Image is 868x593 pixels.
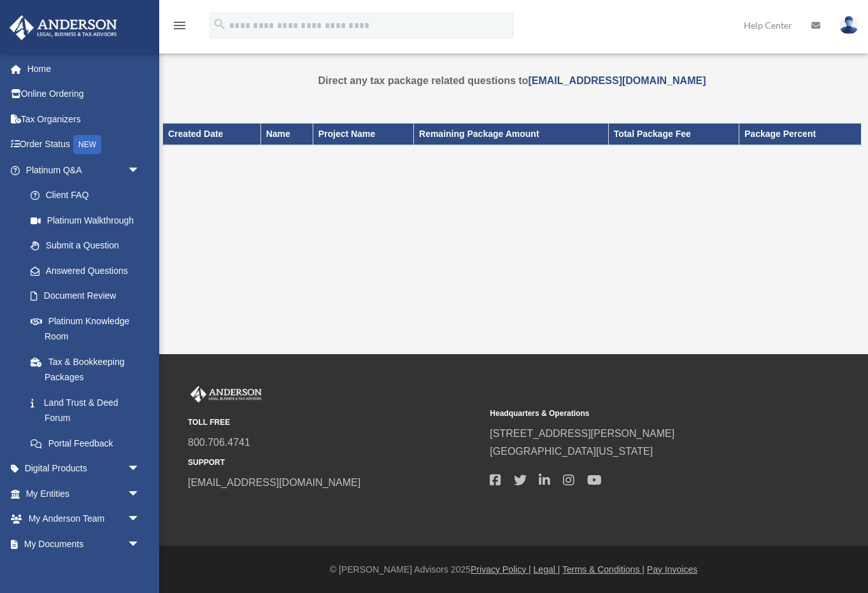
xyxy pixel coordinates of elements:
[18,258,159,283] a: Answered Questions
[739,124,862,145] th: Package Percent
[490,407,783,420] small: Headquarters & Operations
[9,531,159,557] a: My Documentsarrow_drop_down
[18,390,159,431] a: Land Trust & Deed Forum
[534,564,560,575] a: Legal |
[172,18,187,33] i: menu
[9,481,159,506] a: My Entitiesarrow_drop_down
[163,124,261,145] th: Created Date
[562,564,644,575] a: Terms & Conditions |
[9,157,159,183] a: Platinum Q&Aarrow_drop_down
[18,233,159,259] a: Submit a Question
[608,124,739,145] th: Total Package Fee
[127,157,153,183] span: arrow_drop_down
[471,564,531,575] a: Privacy Policy |
[127,456,153,482] span: arrow_drop_down
[313,124,413,145] th: Project Name
[647,564,697,575] a: Pay Invoices
[188,477,360,488] a: [EMAIL_ADDRESS][DOMAIN_NAME]
[188,437,250,448] a: 800.706.4741
[490,428,674,439] a: [STREET_ADDRESS][PERSON_NAME]
[18,208,159,233] a: Platinum Walkthrough
[260,124,313,145] th: Name
[127,481,153,507] span: arrow_drop_down
[528,75,706,86] a: [EMAIL_ADDRESS][DOMAIN_NAME]
[9,56,159,82] a: Home
[318,75,706,86] strong: Direct any tax package related questions to
[18,183,159,208] a: Client FAQ
[213,17,227,31] i: search
[172,22,187,33] a: menu
[9,106,159,132] a: Tax Organizers
[9,456,159,482] a: Digital Productsarrow_drop_down
[9,132,159,158] a: Order StatusNEW
[127,506,153,532] span: arrow_drop_down
[18,431,159,456] a: Portal Feedback
[839,16,858,34] img: User Pic
[159,562,868,578] div: © [PERSON_NAME] Advisors 2025
[18,349,153,390] a: Tax & Bookkeeping Packages
[9,82,159,107] a: Online Ordering
[18,283,159,309] a: Document Review
[188,416,481,429] small: TOLL FREE
[127,531,153,557] span: arrow_drop_down
[6,15,121,40] img: Anderson Advisors Platinum Portal
[188,386,264,403] img: Anderson Advisors Platinum Portal
[9,506,159,532] a: My Anderson Teamarrow_drop_down
[73,135,101,154] div: NEW
[18,308,159,349] a: Platinum Knowledge Room
[414,124,609,145] th: Remaining Package Amount
[188,456,481,469] small: SUPPORT
[490,446,653,457] a: [GEOGRAPHIC_DATA][US_STATE]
